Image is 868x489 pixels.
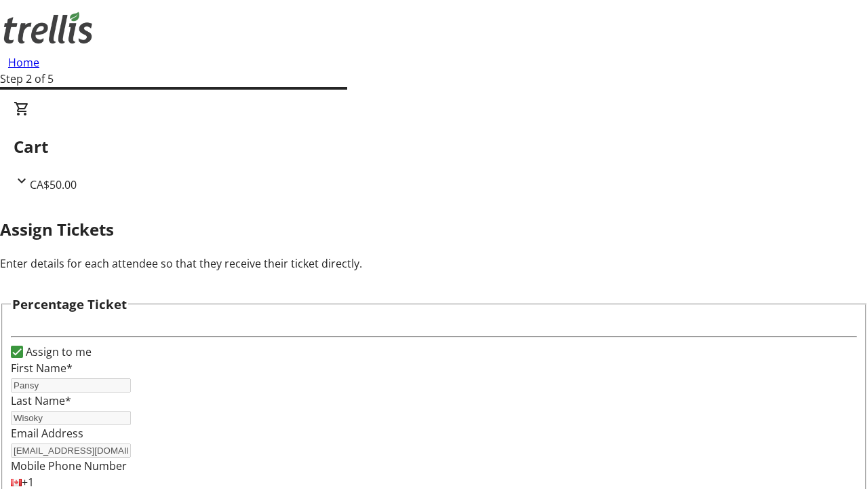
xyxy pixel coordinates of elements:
[11,393,71,408] label: Last Name*
[30,177,77,192] span: CA$50.00
[11,426,83,441] label: Email Address
[14,134,854,159] h2: Cart
[14,101,854,193] div: CartCA$50.00
[12,295,127,314] h3: Percentage Ticket
[11,361,73,376] label: First Name*
[23,344,92,360] label: Assign to me
[11,458,127,473] label: Mobile Phone Number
